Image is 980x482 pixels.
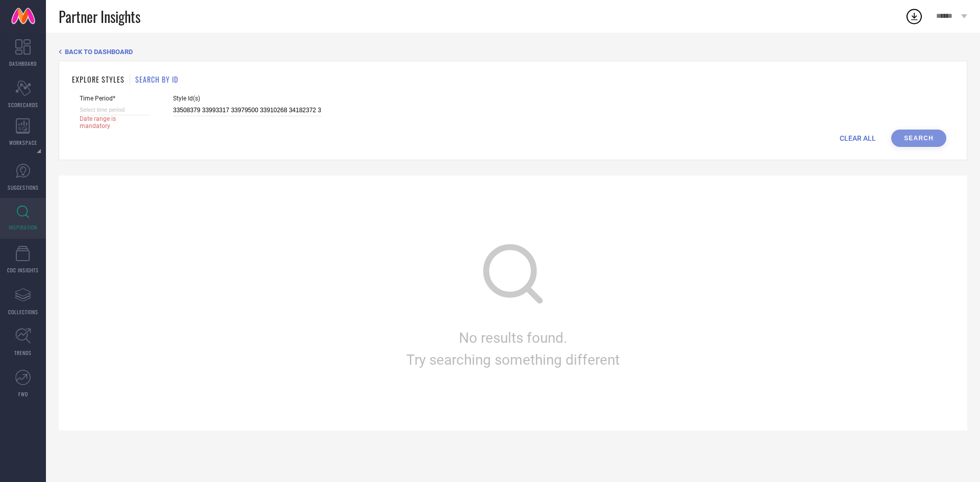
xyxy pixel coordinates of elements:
[8,184,39,191] span: SUGGESTIONS
[80,95,150,102] span: Time Period*
[59,48,967,56] div: Back TO Dashboard
[80,115,141,130] span: Date range is mandatory
[135,74,178,85] h1: SEARCH BY ID
[173,105,321,116] input: Enter comma separated style ids e.g. 12345, 67890
[840,134,876,142] span: CLEAR ALL
[905,7,923,26] div: Open download list
[80,105,150,115] input: Select time period
[9,60,37,67] span: DASHBOARD
[8,101,38,109] span: SCORECARDS
[9,139,37,146] span: WORKSPACE
[173,95,321,102] span: Style Id(s)
[65,48,133,56] span: BACK TO DASHBOARD
[9,223,37,231] span: INSPIRATION
[18,390,28,398] span: FWD
[406,351,620,368] span: Try searching something different
[459,329,567,346] span: No results found.
[14,349,32,357] span: TRENDS
[72,74,125,85] h1: EXPLORE STYLES
[7,266,39,274] span: CDC INSIGHTS
[8,308,38,316] span: COLLECTIONS
[59,6,140,27] span: Partner Insights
